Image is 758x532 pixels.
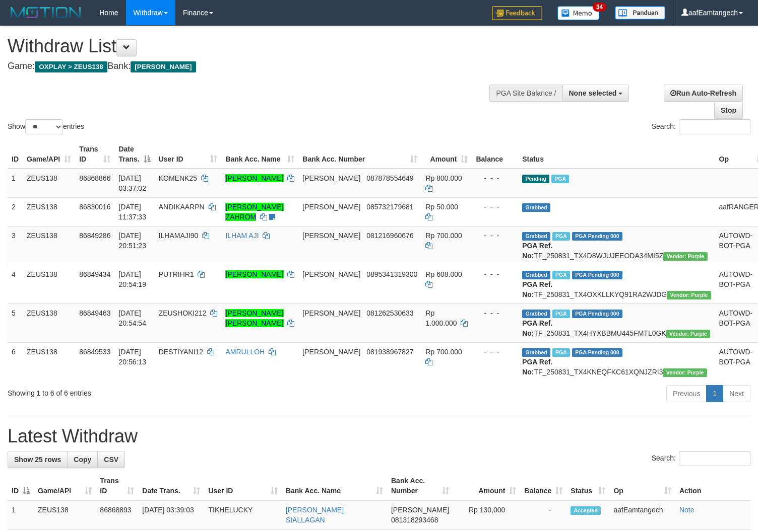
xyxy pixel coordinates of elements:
[23,197,75,226] td: ZEUS138
[118,309,146,327] span: [DATE] 20:54:54
[8,119,84,134] label: Show entries
[664,85,743,102] a: Run Auto-Refresh
[114,140,154,169] th: Date Trans.: activate to sort column descending
[79,203,110,211] span: 86830016
[391,516,438,524] span: Copy 081318293468 to clipboard
[552,232,570,241] span: Marked by aafRornrotha
[366,232,413,240] span: Copy 081216960676 to clipboard
[421,140,472,169] th: Amount: activate to sort column ascending
[425,203,458,211] span: Rp 50.000
[679,451,750,466] input: Search:
[522,242,552,260] b: PGA Ref. No:
[159,309,207,317] span: ZEUSHOKI212
[522,358,552,376] b: PGA Ref. No:
[562,85,629,102] button: None selected
[118,348,146,366] span: [DATE] 20:56:13
[225,270,283,278] a: [PERSON_NAME]
[118,174,146,192] span: [DATE] 03:37:02
[520,472,566,500] th: Balance: activate to sort column ascending
[663,368,707,377] span: Vendor URL: https://trx4.1velocity.biz
[302,348,360,356] span: [PERSON_NAME]
[425,270,462,278] span: Rp 608.000
[652,451,750,466] label: Search:
[23,342,75,381] td: ZEUS138
[552,271,570,279] span: Marked by aafRornrotha
[79,232,110,240] span: 86849286
[8,197,23,226] td: 2
[476,231,514,241] div: - - -
[159,174,197,182] span: KOMENK25
[118,232,146,250] span: [DATE] 20:51:23
[675,472,750,500] th: Action
[518,303,715,342] td: TF_250831_TX4HYXBBMU445FMTL0GK
[34,500,96,529] td: ZEUS138
[453,500,520,529] td: Rp 130,000
[74,455,91,464] span: Copy
[557,6,600,20] img: Button%20Memo.svg
[522,175,549,183] span: Pending
[96,500,138,529] td: 86868893
[476,269,514,279] div: - - -
[652,119,750,134] label: Search:
[225,232,259,240] a: ILHAM AJI
[8,140,23,169] th: ID
[14,455,61,464] span: Show 25 rows
[8,36,495,56] h1: Withdraw List
[118,203,146,221] span: [DATE] 11:37:33
[286,506,344,524] a: [PERSON_NAME] SIALLAGAN
[35,61,107,72] span: OXPLAY > ZEUS138
[138,472,204,500] th: Date Trans.: activate to sort column ascending
[8,169,23,198] td: 1
[97,451,125,468] a: CSV
[159,348,203,356] span: DESTIYANI12
[453,472,520,500] th: Amount: activate to sort column ascending
[302,309,360,317] span: [PERSON_NAME]
[8,5,84,20] img: MOTION_logo.png
[366,270,417,278] span: Copy 0895341319300 to clipboard
[23,169,75,198] td: ZEUS138
[366,174,413,182] span: Copy 087878554649 to clipboard
[425,309,457,327] span: Rp 1.000.000
[569,89,617,97] span: None selected
[104,455,118,464] span: CSV
[23,140,75,169] th: Game/API: activate to sort column ascending
[714,102,743,119] a: Stop
[425,348,462,356] span: Rp 700.000
[476,347,514,357] div: - - -
[298,140,421,169] th: Bank Acc. Number: activate to sort column ascending
[609,500,675,529] td: aafEamtangech
[476,308,514,318] div: - - -
[34,472,96,500] th: Game/API: activate to sort column ascending
[75,140,114,169] th: Trans ID: activate to sort column ascending
[131,61,196,72] span: [PERSON_NAME]
[225,309,283,327] a: [PERSON_NAME] [PERSON_NAME]
[8,426,750,446] h1: Latest Withdraw
[609,472,675,500] th: Op: activate to sort column ascending
[551,175,569,183] span: Marked by aafchomsokheang
[282,472,387,500] th: Bank Acc. Name: activate to sort column ascending
[8,472,34,500] th: ID: activate to sort column descending
[302,174,360,182] span: [PERSON_NAME]
[159,203,205,211] span: ANDIKAARPN
[522,203,550,212] span: Grabbed
[518,342,715,381] td: TF_250831_TX4KNEQFKC61XQNJZRI3
[522,348,550,357] span: Grabbed
[79,270,110,278] span: 86849434
[8,451,68,468] a: Show 25 rows
[79,174,110,182] span: 86868866
[302,232,360,240] span: [PERSON_NAME]
[572,348,622,357] span: PGA Pending
[159,232,199,240] span: ILHAMAJI90
[666,330,710,338] span: Vendor URL: https://trx4.1velocity.biz
[23,303,75,342] td: ZEUS138
[225,203,283,221] a: [PERSON_NAME] ZAHROM
[225,348,265,356] a: AMRULLOH
[302,203,360,211] span: [PERSON_NAME]
[572,232,622,241] span: PGA Pending
[8,500,34,529] td: 1
[666,385,707,402] a: Previous
[472,140,518,169] th: Balance
[8,384,308,398] div: Showing 1 to 6 of 6 entries
[522,271,550,279] span: Grabbed
[8,342,23,381] td: 6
